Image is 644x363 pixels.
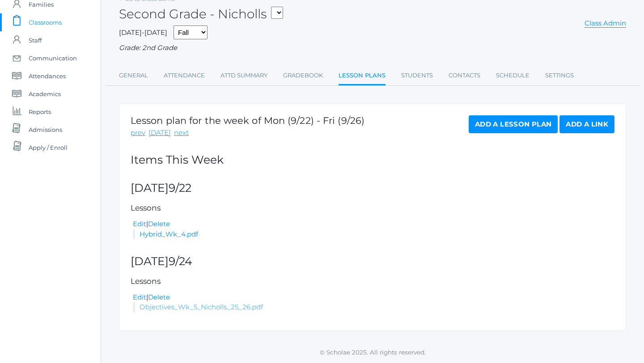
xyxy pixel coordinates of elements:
[131,115,364,126] h1: Lesson plan for the week of Mon (9/22) - Fri (9/26)
[148,128,171,138] a: [DATE]
[119,43,626,53] div: Grade: 2nd Grade
[131,277,614,286] h5: Lessons
[119,67,148,84] a: General
[29,139,68,156] span: Apply / Enroll
[29,31,42,49] span: Staff
[339,67,386,86] a: Lesson Plans
[148,219,170,228] a: Delete
[119,28,167,37] span: [DATE]-[DATE]
[133,292,614,303] div: |
[220,67,267,84] a: Attd Summary
[140,303,263,311] a: Objectives_Wk_5_Nicholls_25_26.pdf
[164,67,205,84] a: Attendance
[169,181,191,194] span: 9/22
[29,49,77,67] span: Communication
[131,128,145,138] a: prev
[496,67,530,84] a: Schedule
[169,254,192,268] span: 9/24
[133,293,146,301] a: Edit
[29,85,61,103] span: Academics
[559,115,614,133] a: Add a Link
[283,67,323,84] a: Gradebook
[174,128,189,138] a: next
[29,13,62,31] span: Classrooms
[140,230,198,238] a: Hybrid_Wk_4.pdf
[131,204,614,212] h5: Lessons
[148,293,170,301] a: Delete
[131,154,614,166] h2: Items This Week
[29,121,62,139] span: Admissions
[131,182,614,194] h2: [DATE]
[585,19,626,28] a: Class Admin
[545,67,574,84] a: Settings
[101,348,644,357] p: © Scholae 2025. All rights reserved.
[133,219,146,228] a: Edit
[119,7,283,21] h2: Second Grade - Nicholls
[449,67,480,84] a: Contacts
[29,103,51,121] span: Reports
[401,67,433,84] a: Students
[469,115,558,133] a: Add a Lesson Plan
[131,255,614,268] h2: [DATE]
[133,219,614,229] div: |
[29,67,66,85] span: Attendances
